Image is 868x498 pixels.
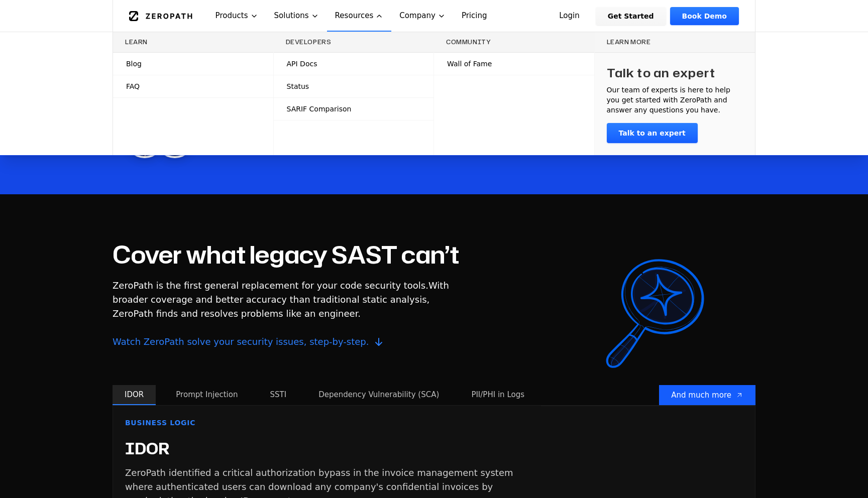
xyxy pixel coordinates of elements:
span: SARIF Comparison [287,104,352,114]
h3: Community [446,38,582,46]
span: ZeroPath is the first general replacement for your code security tools. [113,280,428,291]
button: PII/PHI in Logs [459,385,536,405]
a: SARIF Comparison [274,98,434,120]
a: FAQ [113,75,273,97]
h3: Learn [125,38,261,46]
h3: Learn more [607,38,743,46]
span: Blog [126,59,142,69]
button: Prompt Injection [164,385,250,405]
h2: Cover what legacy SAST can’t [113,242,459,267]
h4: IDOR [125,440,170,458]
h3: Talk to an expert [607,65,715,81]
span: Wall of Fame [447,59,492,69]
p: Our team of experts is here to help you get started with ZeroPath and answer any questions you have. [607,85,743,115]
a: Get Started [596,7,666,25]
a: Login [547,7,592,25]
a: And much more [659,385,755,405]
a: Wall of Fame [434,53,594,75]
a: Talk to an expert [607,123,698,143]
span: Watch ZeroPath solve your security issues, step-by-step. [113,335,450,349]
h3: Developers [286,38,422,46]
span: API Docs [287,59,317,69]
p: With broader coverage and better accuracy than traditional static analysis, ZeroPath finds and re... [113,279,450,349]
button: Dependency Vulnerability (SCA) [306,385,451,405]
a: Status [274,75,434,97]
a: Blog [113,53,273,75]
span: Business Logic [125,418,195,428]
button: SSTI [258,385,298,405]
span: Status [287,81,309,91]
button: IDOR [113,385,156,405]
span: FAQ [126,81,140,91]
a: API Docs [274,53,434,75]
a: Book Demo [670,7,739,25]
